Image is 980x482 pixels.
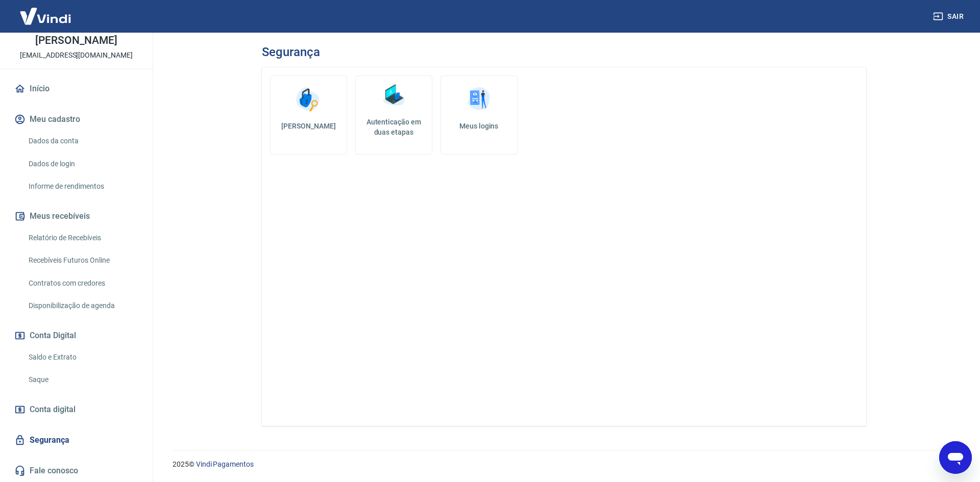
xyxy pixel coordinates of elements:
a: Autenticação em duas etapas [355,75,432,155]
span: Conta digital [30,402,76,417]
button: Meu cadastro [12,108,140,131]
img: Autenticação em duas etapas [378,80,409,111]
p: 2025 © [173,459,955,470]
a: Disponibilização de agenda [24,295,140,316]
p: [EMAIL_ADDRESS][DOMAIN_NAME] [20,50,133,61]
a: Relatório de Recebíveis [24,227,140,248]
h3: Segurança [262,45,320,59]
a: Meus logins [440,75,518,155]
a: Dados da conta [24,131,140,151]
a: Contratos com credores [24,273,140,294]
a: Vindi Pagamentos [196,460,254,468]
a: Fale conosco [12,460,140,482]
a: Recebíveis Futuros Online [24,250,140,271]
a: Segurança [12,429,140,451]
iframe: Botão para abrir a janela de mensagens, conversa em andamento [939,441,972,474]
button: Sair [931,7,968,26]
a: Início [12,78,140,100]
p: [PERSON_NAME] [35,35,117,46]
a: Dados de login [24,154,140,174]
h5: [PERSON_NAME] [279,121,338,131]
img: Meus logins [463,84,494,115]
h5: Meus logins [449,121,509,131]
a: [PERSON_NAME] [270,75,347,155]
a: Saque [24,369,140,390]
a: Informe de rendimentos [24,176,140,197]
a: Conta digital [12,398,140,421]
img: Alterar senha [293,84,324,115]
a: Saldo e Extrato [24,347,140,368]
button: Conta Digital [12,324,140,347]
button: Meus recebíveis [12,205,140,227]
img: Vindi [12,1,79,32]
h5: Autenticação em duas etapas [360,117,428,137]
